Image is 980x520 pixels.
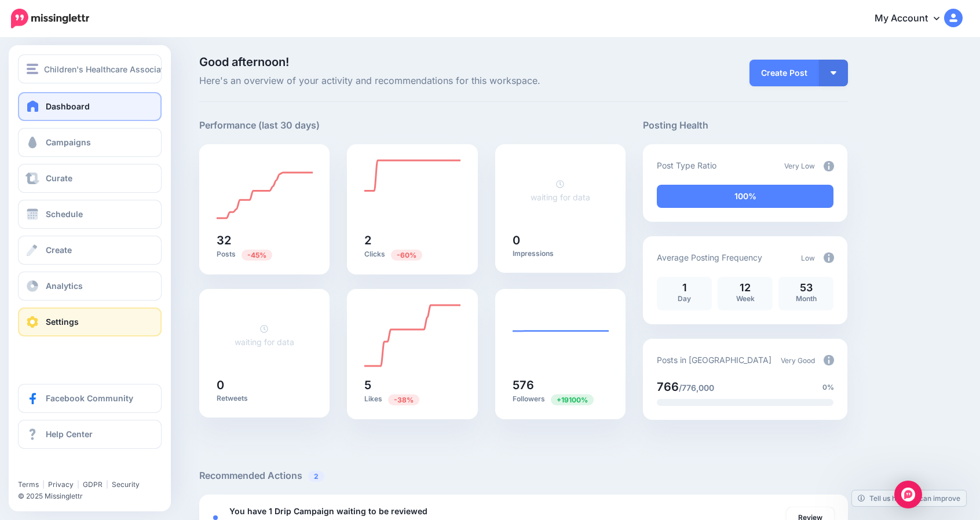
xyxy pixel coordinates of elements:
a: Dashboard [18,92,162,121]
span: | [42,480,45,489]
span: Good afternoon! [199,55,289,69]
h5: 576 [513,379,609,391]
p: Post Type Ratio [657,159,716,172]
p: Clicks [364,249,460,260]
div: Open Intercom Messenger [894,481,922,508]
span: Create [46,245,72,255]
h5: 5 [364,379,460,391]
div: <div class='status-dot small red margin-right'></div>Error [213,515,218,520]
p: Followers [513,394,609,405]
span: 2 [308,471,324,482]
a: Privacy [48,480,74,489]
li: © 2025 Missinglettr [18,490,169,502]
p: Posts [217,249,313,260]
span: Low [801,254,815,262]
span: Previous period: 3 [551,394,594,405]
h5: Posting Health [643,118,847,133]
img: menu.png [27,64,38,74]
a: Curate [18,164,162,193]
a: Campaigns [18,128,162,157]
p: Impressions [513,249,609,258]
span: Analytics [46,281,83,291]
p: Retweets [217,394,313,403]
span: Settings [46,317,79,327]
span: Month [796,294,817,303]
span: Previous period: 8 [388,394,419,405]
span: Very Low [784,162,815,170]
img: arrow-down-white.png [831,71,836,75]
a: Help Center [18,420,162,449]
span: Very Good [781,356,815,365]
a: Schedule [18,200,162,229]
a: My Account [863,5,963,33]
h5: 0 [217,379,313,391]
a: Analytics [18,272,162,301]
a: Security [112,480,140,489]
p: Likes [364,394,460,405]
div: 100% of your posts in the last 30 days have been from Drip Campaigns [657,185,833,208]
button: Children's Healthcare Associates [18,54,162,83]
h5: 32 [217,235,313,246]
a: Settings [18,307,162,336]
span: 0% [822,382,834,393]
img: info-circle-grey.png [824,355,834,365]
a: Create Post [749,60,819,86]
span: | [77,480,79,489]
span: 766 [657,380,679,394]
b: You have 1 Drip Campaign waiting to be reviewed [229,506,427,516]
p: Average Posting Frequency [657,251,762,264]
h5: Recommended Actions [199,468,848,483]
h5: Performance (last 30 days) [199,118,320,133]
p: 1 [663,283,706,293]
span: /776,000 [679,383,714,393]
span: Dashboard [46,101,90,111]
p: Posts in [GEOGRAPHIC_DATA] [657,353,771,367]
iframe: Twitter Follow Button [18,463,106,475]
span: Week [736,294,755,303]
span: Previous period: 5 [391,250,422,261]
img: info-circle-grey.png [824,161,834,171]
a: waiting for data [531,179,590,202]
span: Schedule [46,209,83,219]
span: | [106,480,108,489]
a: Tell us how we can improve [852,490,966,506]
p: 53 [784,283,828,293]
span: Children's Healthcare Associates [44,63,173,76]
span: Previous period: 58 [242,250,272,261]
span: Campaigns [46,137,91,147]
span: Facebook Community [46,393,133,403]
span: Here's an overview of your activity and recommendations for this workspace. [199,74,626,89]
a: Create [18,236,162,265]
span: Help Center [46,429,93,439]
img: info-circle-grey.png [824,252,834,263]
span: Curate [46,173,72,183]
a: GDPR [83,480,103,489]
span: Day [678,294,691,303]
a: Facebook Community [18,384,162,413]
a: Terms [18,480,39,489]
h5: 0 [513,235,609,246]
p: 12 [723,283,767,293]
a: waiting for data [235,324,294,347]
h5: 2 [364,235,460,246]
img: Missinglettr [11,9,89,28]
